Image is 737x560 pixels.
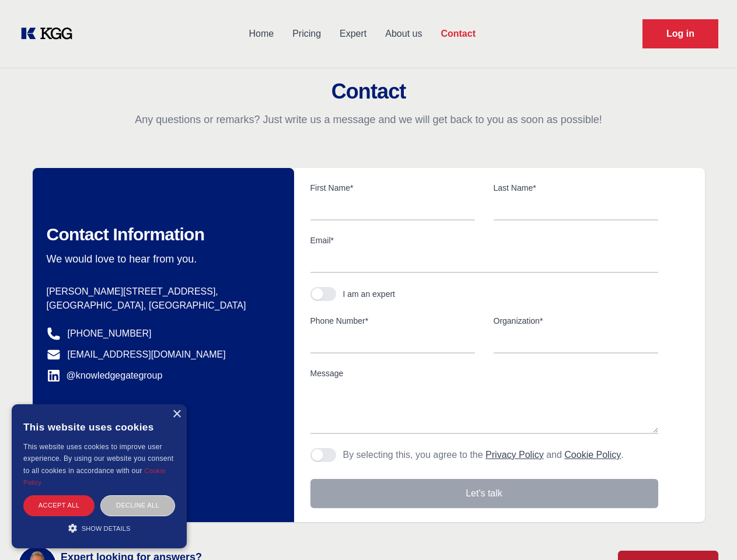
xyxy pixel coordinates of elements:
[494,315,658,327] label: Organization*
[23,467,166,486] a: Cookie Policy
[23,413,175,441] div: This website uses cookies
[343,288,396,300] div: I am an expert
[679,504,737,560] iframe: Chat Widget
[310,479,658,508] button: Let's talk
[47,285,275,299] p: [PERSON_NAME][STREET_ADDRESS],
[68,348,226,362] a: [EMAIL_ADDRESS][DOMAIN_NAME]
[14,113,723,127] p: Any questions or remarks? Just write us a message and we will get back to you as soon as possible!
[19,24,82,43] a: KOL Knowledge Platform: Talk to Key External Experts (KEE)
[23,495,95,516] div: Accept all
[47,369,163,383] a: @knowledgegategroup
[310,367,658,379] label: Message
[68,327,152,341] a: [PHONE_NUMBER]
[564,450,621,460] a: Cookie Policy
[310,315,475,327] label: Phone Number*
[14,80,723,103] h2: Contact
[376,19,431,49] a: About us
[47,224,275,245] h2: Contact Information
[642,19,718,48] a: Request Demo
[23,443,173,475] span: This website uses cookies to improve user experience. By using our website you consent to all coo...
[172,410,181,419] div: Close
[310,235,658,246] label: Email*
[23,522,175,534] div: Show details
[330,19,376,49] a: Expert
[47,299,275,313] p: [GEOGRAPHIC_DATA], [GEOGRAPHIC_DATA]
[310,182,475,194] label: First Name*
[239,19,283,49] a: Home
[485,450,544,460] a: Privacy Policy
[82,525,131,532] span: Show details
[100,495,175,516] div: Decline all
[47,252,275,266] p: We would love to hear from you.
[494,182,658,194] label: Last Name*
[431,19,485,49] a: Contact
[283,19,330,49] a: Pricing
[343,448,624,462] p: By selecting this, you agree to the and .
